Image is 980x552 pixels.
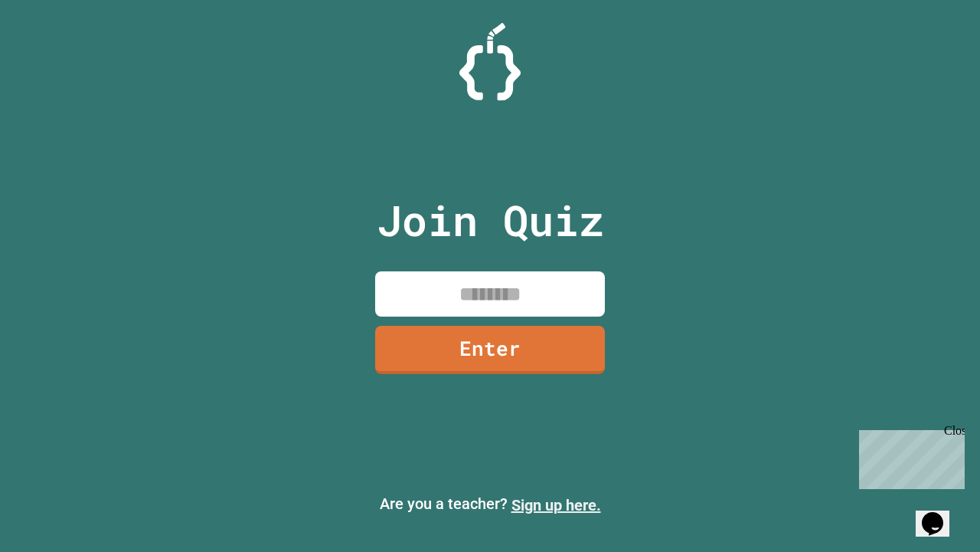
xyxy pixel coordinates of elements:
iframe: chat widget [853,424,965,489]
iframe: chat widget [916,491,965,537]
p: Join Quiz [377,189,604,252]
div: Chat with us now!Close [6,6,106,97]
p: Are you a teacher? [12,492,968,517]
a: Sign up here. [511,496,601,514]
img: Logo.svg [459,23,521,100]
a: Enter [375,326,605,374]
